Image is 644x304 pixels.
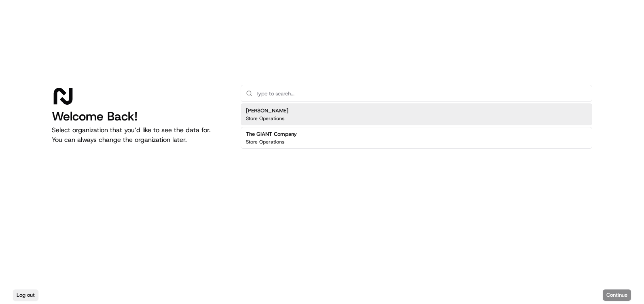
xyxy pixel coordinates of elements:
p: Store Operations [246,139,284,145]
p: Select organization that you’d like to see the data for. You can always change the organization l... [52,125,228,145]
h1: Welcome Back! [52,109,228,124]
button: Log out [13,289,38,301]
div: Suggestions [241,102,592,150]
input: Type to search... [256,85,587,101]
h2: The GIANT Company [246,131,297,138]
h2: [PERSON_NAME] [246,107,288,114]
p: Store Operations [246,115,284,122]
